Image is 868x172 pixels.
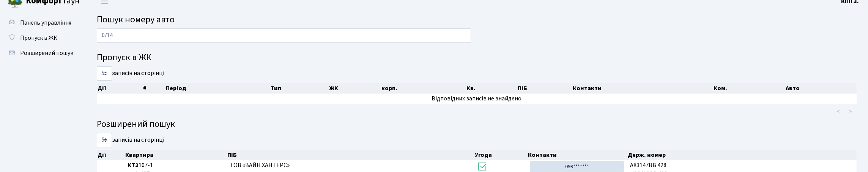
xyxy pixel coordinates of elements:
th: Дії [97,83,142,94]
label: записів на сторінці [97,66,164,81]
span: Розширений пошук [20,49,73,57]
th: Авто [785,83,857,94]
a: Розширений пошук [4,45,80,61]
span: Панель управління [20,19,71,27]
th: ПІБ [517,83,572,94]
b: КТ2 [128,161,139,169]
th: Тип [270,83,328,94]
a: Панель управління [4,15,80,30]
h4: Пропуск в ЖК [97,52,857,63]
th: Держ. номер [627,150,857,160]
h4: Розширений пошук [97,119,857,130]
th: ЖК [328,83,381,94]
th: Контакти [572,83,713,94]
th: ПІБ [227,150,474,160]
th: Дії [97,150,124,160]
th: Період [165,83,270,94]
th: Кв. [466,83,517,94]
th: # [142,83,165,94]
select: записів на сторінці [97,66,112,81]
td: Відповідних записів не знайдено [97,94,857,104]
th: корп. [381,83,466,94]
th: Ком. [713,83,785,94]
span: ТОВ «ВАЙН ХАНТЕРС» [230,161,290,169]
span: Пошук номеру авто [97,13,175,26]
th: Квартира [124,150,227,160]
th: Контакти [527,150,627,160]
select: записів на сторінці [97,133,112,147]
label: записів на сторінці [97,133,164,147]
th: Угода [474,150,527,160]
a: Пропуск в ЖК [4,30,80,45]
span: Пропуск в ЖК [20,34,57,42]
input: Пошук [97,28,471,43]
